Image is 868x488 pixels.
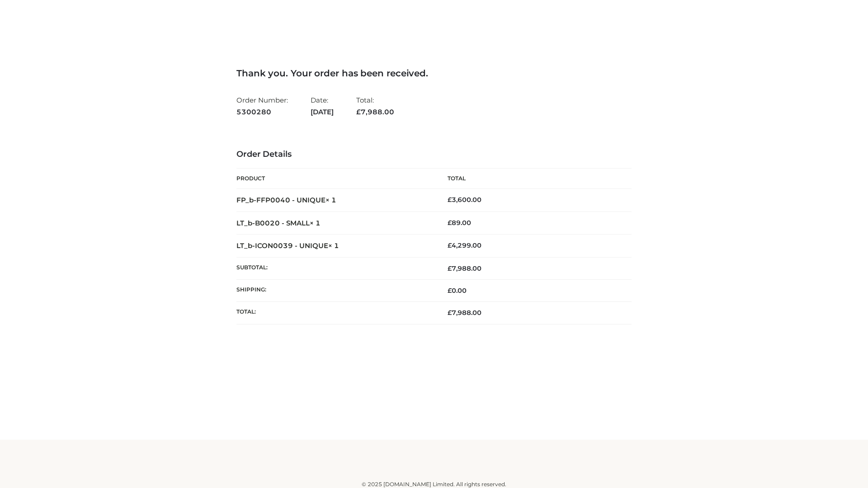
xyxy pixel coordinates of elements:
[311,92,334,120] li: Date:
[434,169,632,189] th: Total
[356,92,394,120] li: Total:
[236,68,632,79] h3: Thank you. Your order has been received.
[325,196,336,204] strong: × 1
[448,309,452,317] span: £
[236,219,321,227] strong: LT_b-B0020 - SMALL
[356,108,394,116] span: 7,988.00
[448,196,481,204] bdi: 3,600.00
[356,108,361,116] span: £
[328,241,339,250] strong: × 1
[448,241,481,249] bdi: 4,299.00
[448,196,452,204] span: £
[448,241,452,249] span: £
[448,309,481,317] span: 7,988.00
[236,280,434,302] th: Shipping:
[448,286,467,295] bdi: 0.00
[310,219,321,227] strong: × 1
[236,169,434,189] th: Product
[448,286,452,295] span: £
[236,196,336,204] strong: FP_b-FFP0040 - UNIQUE
[448,264,452,272] span: £
[448,219,452,227] span: £
[448,219,471,227] bdi: 89.00
[236,302,434,324] th: Total:
[236,241,339,250] strong: LT_b-ICON0039 - UNIQUE
[236,92,288,120] li: Order Number:
[236,150,632,160] h3: Order Details
[448,264,481,272] span: 7,988.00
[236,257,434,279] th: Subtotal:
[236,106,288,118] strong: 5300280
[311,106,334,118] strong: [DATE]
